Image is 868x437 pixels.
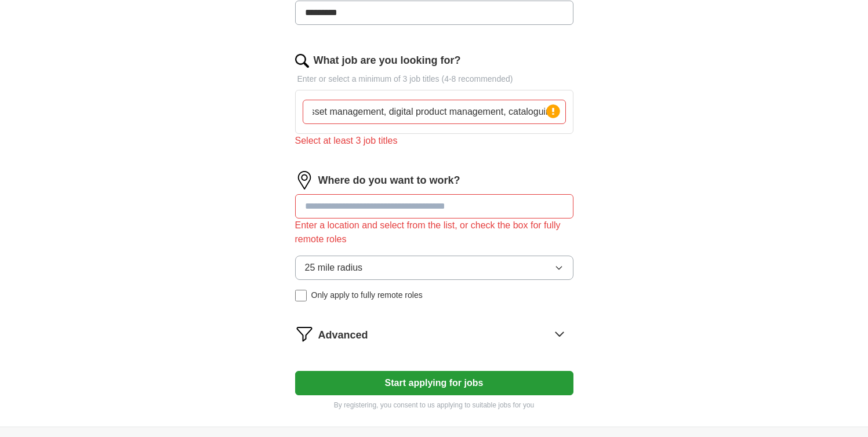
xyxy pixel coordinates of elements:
p: Enter or select a minimum of 3 job titles (4-8 recommended) [295,73,573,85]
p: By registering, you consent to us applying to suitable jobs for you [295,400,573,410]
label: Where do you want to work? [318,173,460,188]
img: location.png [295,171,314,190]
div: Enter a location and select from the list, or check the box for fully remote roles [295,218,573,246]
div: Select at least 3 job titles [295,134,573,148]
input: Type a job title and press enter [303,100,566,124]
img: filter [295,325,314,343]
button: 25 mile radius [295,256,573,280]
button: Start applying for jobs [295,371,573,395]
span: 25 mile radius [305,261,363,275]
input: Only apply to fully remote roles [295,290,307,301]
label: What job are you looking for? [314,53,461,68]
span: Advanced [318,327,368,343]
img: search.png [295,54,309,68]
span: Only apply to fully remote roles [311,289,423,301]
